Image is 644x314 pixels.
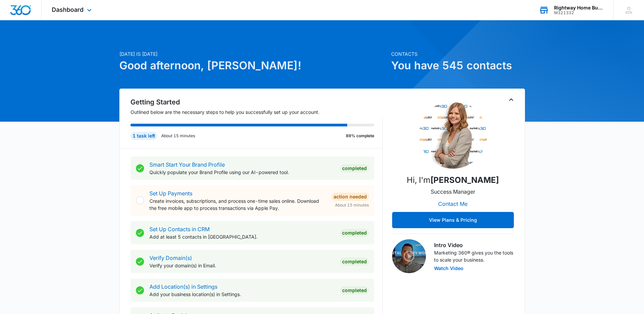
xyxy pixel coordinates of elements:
[434,249,514,263] p: Marketing 360® gives you the tools to scale your business.
[149,169,335,176] p: Quickly populate your Brand Profile using our AI-powered tool.
[434,241,514,249] h3: Intro Video
[554,10,603,15] div: account id
[332,193,369,201] div: Action Needed
[430,175,499,185] strong: [PERSON_NAME]
[149,255,192,261] a: Verify Domain(s)
[431,188,475,196] p: Success Manager
[149,197,326,212] p: Create invoices, subscriptions, and process one-time sales online. Download the free mobile app t...
[340,258,369,266] div: Completed
[149,190,192,197] a: Set Up Payments
[119,57,387,74] h1: Good afternoon, [PERSON_NAME]!
[431,196,474,212] button: Contact Me
[507,96,515,104] button: Toggle Collapse
[149,226,210,233] a: Set Up Contacts in CRM
[340,286,369,294] div: Completed
[149,233,335,240] p: Add at least 5 contacts in [GEOGRAPHIC_DATA].
[392,212,514,228] button: View Plans & Pricing
[391,57,525,74] h1: You have 545 contacts
[554,5,603,10] div: account name
[340,164,369,172] div: Completed
[52,6,84,13] span: Dashboard
[119,50,387,57] p: [DATE] is [DATE]
[340,229,369,237] div: Completed
[149,283,217,290] a: Add Location(s) in Settings
[161,133,195,139] p: About 15 minutes
[391,50,525,57] p: Contacts
[149,161,225,168] a: Smart Start Your Brand Profile
[346,133,374,139] p: 89% complete
[130,108,383,116] p: Outlined below are the necessary steps to help you successfully set up your account.
[130,97,383,107] h2: Getting Started
[149,291,335,298] p: Add your business location(s) in Settings.
[130,132,157,140] div: 1 task left
[407,174,499,186] p: Hi, I'm
[419,101,487,169] img: Robin Mills
[434,266,463,271] button: Watch Video
[392,239,426,273] img: Intro Video
[335,202,369,208] span: About 15 minutes
[149,262,335,269] p: Verify your domain(s) in Email.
